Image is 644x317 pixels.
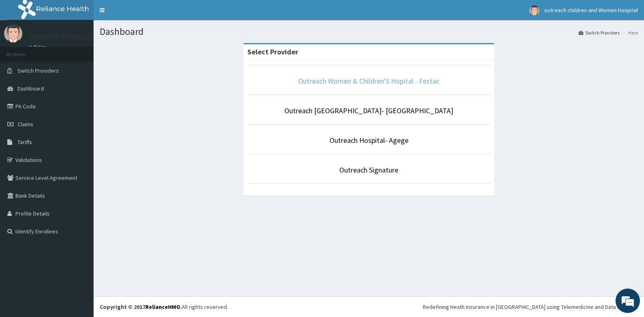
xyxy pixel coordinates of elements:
span: Claims [17,121,33,128]
a: Switch Providers [579,29,620,36]
a: Outreach Women & Children'S Hopital - Festac [298,76,439,86]
span: Switch Providers [17,67,59,74]
img: User Image [4,24,22,43]
a: Outreach Signature [339,165,398,175]
a: RelianceHMO [145,303,180,311]
strong: Select Provider [247,47,298,56]
li: Here [620,29,638,36]
span: Tariffs [17,138,32,146]
div: Redefining Heath Insurance in [GEOGRAPHIC_DATA] using Telemedicine and Data Science! [423,303,638,311]
p: outreach children and Women Hospital [28,33,152,40]
a: Outreach [GEOGRAPHIC_DATA]- [GEOGRAPHIC_DATA] [284,106,453,115]
span: Dashboard [17,85,44,92]
img: User Image [529,5,539,15]
span: outreach children and Women Hospital [544,6,638,14]
strong: Copyright © 2017 . [100,303,182,311]
footer: All rights reserved. [94,296,644,317]
h1: Dashboard [100,26,638,37]
a: Outreach Hospital- Agege [330,136,408,145]
a: Online [28,44,48,50]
